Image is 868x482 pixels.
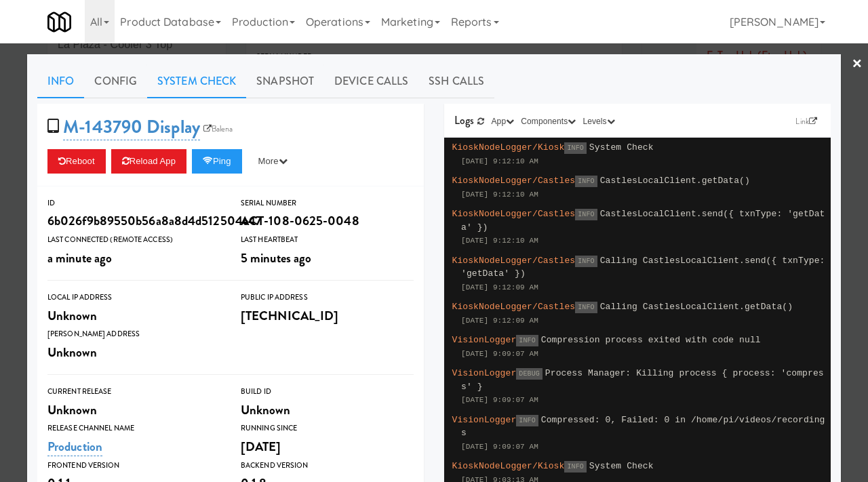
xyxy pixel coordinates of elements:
[452,368,517,378] span: VisionLogger
[47,341,220,364] div: Unknown
[589,461,654,471] span: System Check
[246,64,324,98] a: Snapshot
[241,399,414,422] div: Unknown
[47,249,112,267] span: a minute ago
[241,291,414,304] div: Public IP Address
[47,209,220,233] div: 6b026f9b89550b56a8a8d4d512504e47
[47,459,220,473] div: Frontend Version
[452,302,576,312] span: KioskNodeLogger/Castles
[47,233,220,247] div: Last Connected (Remote Access)
[47,291,220,304] div: Local IP Address
[579,115,618,128] button: Levels
[248,149,298,174] button: More
[516,335,538,346] span: INFO
[792,115,821,128] a: Link
[461,256,825,279] span: Calling CastlesLocalClient.send({ txnType: 'getData' })
[461,157,538,165] span: [DATE] 9:12:10 AM
[852,43,863,85] a: ×
[452,335,517,345] span: VisionLogger
[575,256,597,267] span: INFO
[47,422,220,435] div: Release Channel Name
[452,415,517,425] span: VisionLogger
[111,149,186,174] button: Reload App
[564,461,586,473] span: INFO
[63,114,200,140] a: M-143790 Display
[47,304,220,327] div: Unknown
[452,176,576,186] span: KioskNodeLogger/Castles
[47,437,102,456] a: Production
[452,256,576,266] span: KioskNodeLogger/Castles
[452,461,565,471] span: KioskNodeLogger/Kiosk
[461,443,538,451] span: [DATE] 9:09:07 AM
[37,64,84,98] a: Info
[147,64,246,98] a: System Check
[461,283,538,292] span: [DATE] 9:12:09 AM
[241,233,414,247] div: Last Heartbeat
[47,385,220,399] div: Current Release
[541,335,761,345] span: Compression process exited with code null
[461,317,538,325] span: [DATE] 9:12:09 AM
[600,302,793,312] span: Calling CastlesLocalClient.getData()
[241,437,281,456] span: [DATE]
[47,149,106,174] button: Reboot
[461,350,538,358] span: [DATE] 9:09:07 AM
[452,209,576,219] span: KioskNodeLogger/Castles
[241,249,311,267] span: 5 minutes ago
[200,122,237,136] a: Balena
[575,176,597,187] span: INFO
[488,115,518,128] button: App
[452,142,565,153] span: KioskNodeLogger/Kiosk
[241,209,414,233] div: ACT-108-0625-0048
[516,415,538,426] span: INFO
[600,176,750,186] span: CastlesLocalClient.getData()
[516,368,542,380] span: DEBUG
[47,399,220,422] div: Unknown
[461,368,824,392] span: Process Manager: Killing process { process: 'compress' }
[461,209,825,233] span: CastlesLocalClient.send({ txnType: 'getData' })
[241,422,414,435] div: Running Since
[418,64,494,98] a: SSH Calls
[324,64,418,98] a: Device Calls
[47,327,220,341] div: [PERSON_NAME] Address
[461,415,825,439] span: Compressed: 0, Failed: 0 in /home/pi/videos/recordings
[241,385,414,399] div: Build Id
[575,209,597,220] span: INFO
[192,149,242,174] button: Ping
[84,64,147,98] a: Config
[47,197,220,210] div: ID
[461,396,538,404] span: [DATE] 9:09:07 AM
[47,10,71,34] img: Micromart
[241,459,414,473] div: Backend Version
[461,190,538,199] span: [DATE] 9:12:10 AM
[517,115,579,128] button: Components
[575,302,597,313] span: INFO
[461,237,538,245] span: [DATE] 9:12:10 AM
[454,113,474,128] span: Logs
[241,197,414,210] div: Serial Number
[241,304,414,327] div: [TECHNICAL_ID]
[564,142,586,154] span: INFO
[589,142,654,153] span: System Check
